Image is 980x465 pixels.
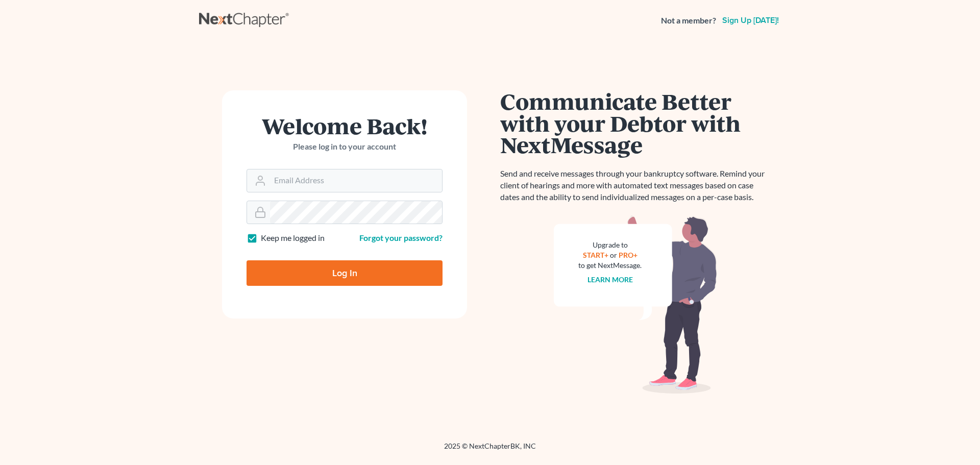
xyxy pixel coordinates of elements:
[359,233,443,242] a: Forgot your password?
[270,169,442,192] input: Email Address
[583,251,608,259] a: START+
[500,168,771,203] p: Send and receive messages through your bankruptcy software. Remind your client of hearings and mo...
[619,251,638,259] a: PRO+
[247,141,443,153] p: Please log in to your account
[578,260,642,271] div: to get NextMessage.
[610,251,617,259] span: or
[587,275,633,284] a: Learn more
[720,16,781,25] a: Sign up [DATE]!
[247,115,443,137] h1: Welcome Back!
[261,232,325,244] label: Keep me logged in
[247,260,443,286] input: Log In
[578,240,642,250] div: Upgrade to
[661,15,716,27] strong: Not a member?
[199,441,781,459] div: 2025 © NextChapterBK, INC
[500,90,771,156] h1: Communicate Better with your Debtor with NextMessage
[554,215,717,394] img: nextmessage_bg-59042aed3d76b12b5cd301f8e5b87938c9018125f34e5fa2b7a6b67550977c72.svg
